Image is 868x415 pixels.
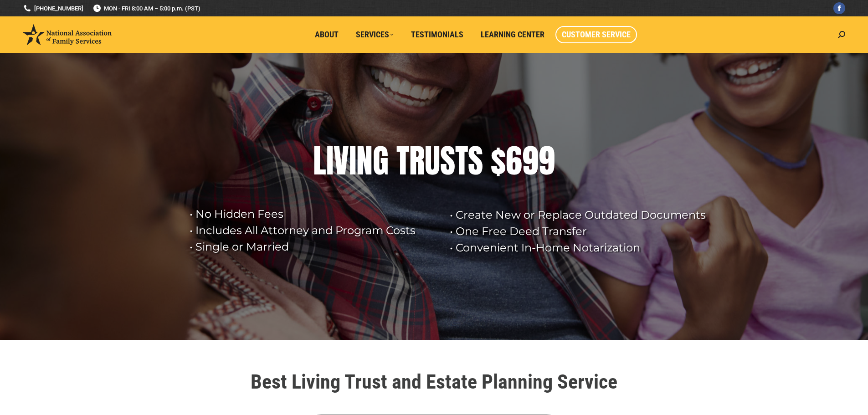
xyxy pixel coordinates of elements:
[491,143,506,179] div: $
[308,26,345,43] a: About
[405,26,470,43] a: Testimonials
[522,143,539,179] div: 9
[474,26,551,43] a: Learning Center
[356,30,394,40] span: Services
[539,143,555,179] div: 9
[315,30,339,40] span: About
[23,24,112,45] img: National Association of Family Services
[396,143,409,179] div: T
[326,143,334,179] div: I
[425,143,440,179] div: U
[334,143,349,179] div: V
[450,207,714,256] rs-layer: • Create New or Replace Outdated Documents • One Free Deed Transfer • Convenient In-Home Notariza...
[23,4,83,13] a: [PHONE_NUMBER]
[92,4,200,13] span: MON - FRI 8:00 AM – 5:00 p.m. (PST)
[440,143,455,179] div: S
[179,372,689,392] h1: Best Living Trust and Estate Planning Service
[833,2,845,14] a: Facebook page opens in new window
[373,143,389,179] div: G
[349,143,356,179] div: I
[481,30,544,40] span: Learning Center
[562,30,631,40] span: Customer Service
[555,26,637,43] a: Customer Service
[409,143,425,179] div: R
[411,30,463,40] span: Testimonials
[506,143,522,179] div: 6
[313,143,326,179] div: L
[468,143,483,179] div: S
[455,143,468,179] div: T
[190,206,438,255] rs-layer: • No Hidden Fees • Includes All Attorney and Program Costs • Single or Married
[356,143,373,179] div: N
